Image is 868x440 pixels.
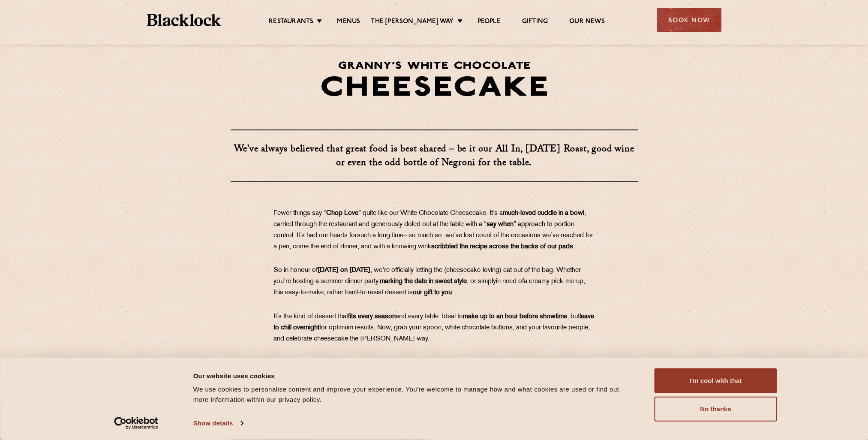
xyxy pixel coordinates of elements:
[452,289,454,296] span: .
[503,210,584,217] span: much-loved cuddle in a bowl
[569,18,605,27] a: Our News
[413,289,452,296] span: our gift to you
[463,313,567,320] span: make up to an hour before showtime
[357,232,403,239] span: such a long time
[273,313,348,320] span: It’s the kind of dessert that
[567,313,580,320] span: , but
[273,210,586,228] span: , carried through the restaurant and generously doled out at the table with a “
[193,417,243,430] a: Show details
[99,417,174,430] a: Usercentrics Cookiebot - opens in a new window
[467,278,496,285] span: , or simply
[273,313,594,331] span: leave to chill overnight
[371,18,454,27] a: The [PERSON_NAME] Way
[234,142,634,172] strong: We’ve always believed that great food is best shared – be it our All In, [DATE] Roast, good wine ...
[396,313,463,320] span: and every table. Ideal to
[273,267,581,285] span: , we’re officially letting the (cheesecake-loving) cat out of the bag. Whether you’re hosting a s...
[273,221,574,239] span: ” approach to portion control. It’s had our hearts for
[273,210,326,217] span: Fewer things say “
[358,210,503,217] span: ” quite like our White Chocolate Cheesecake. It’s a
[273,267,318,274] span: So in honour of
[326,210,358,217] span: Chop Love
[337,18,360,27] a: Menus
[487,221,514,228] span: say when
[147,14,221,26] img: BL_Textured_Logo-footer-cropped.svg
[273,232,593,250] span: – so much so, we’ve lost count of the occasions we’ve reached for a pen, come the end of dinner, ...
[655,368,777,393] button: I'm cool with that
[657,8,721,32] div: Book Now
[478,18,501,27] a: People
[380,278,467,285] span: marking the date in sweet style
[273,325,590,342] span: for optimum results. Now, grab your spoon, white chocolate buttons, and your favourite people, an...
[348,313,396,320] span: fits every season
[573,244,575,250] span: .
[655,397,777,422] button: No thanks
[431,244,573,250] span: scribbled the recipe across the backs of our pads
[193,371,635,381] div: Our website uses cookies
[496,278,524,285] span: in need of
[269,18,313,27] a: Restaurants
[318,267,370,274] span: [DATE] on [DATE]
[193,384,635,405] div: We use cookies to personalise content and improve your experience. You're welcome to manage how a...
[522,18,548,27] a: Gifting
